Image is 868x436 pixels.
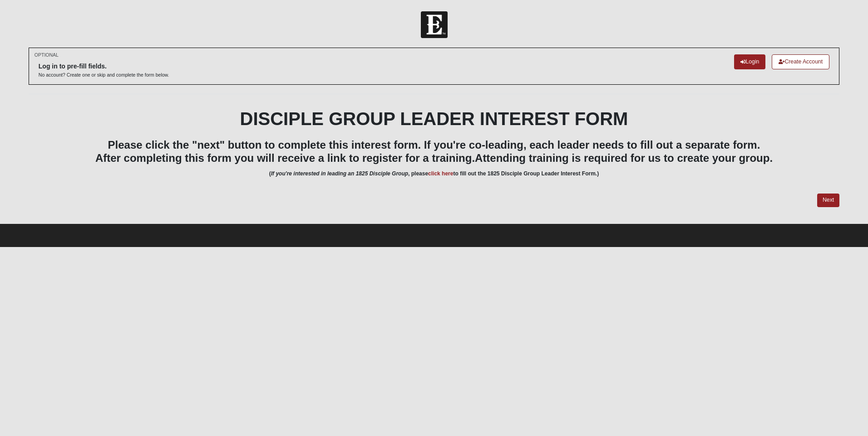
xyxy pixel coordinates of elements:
[475,152,773,164] span: Attending training is required for us to create your group.
[428,170,453,177] a: click here
[29,139,839,165] h3: Please click the "next" button to complete this interest form. If you're co-leading, each leader ...
[817,194,839,207] a: Next
[39,72,169,78] p: No account? Create one or skip and complete the form below.
[772,54,829,69] a: Create Account
[29,170,839,177] h6: ( , please to fill out the 1825 Disciple Group Leader Interest Form.)
[734,54,765,69] a: Login
[35,52,59,58] small: OPTIONAL
[421,11,448,38] img: Church of Eleven22 Logo
[39,63,169,70] h6: Log in to pre-fill fields.
[240,109,628,129] b: DISCIPLE GROUP LEADER INTEREST FORM
[271,170,408,177] i: If you're interested in leading an 1825 Disciple Group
